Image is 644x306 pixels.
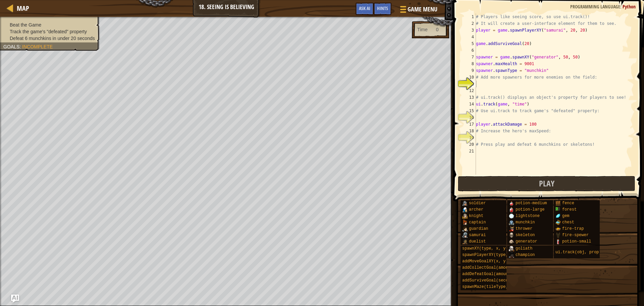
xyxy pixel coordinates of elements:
[469,207,483,212] span: archer
[562,201,574,206] span: fence
[463,34,476,40] div: 4
[463,94,476,101] div: 13
[463,27,476,34] div: 3
[462,278,518,283] span: addSurviveGoal(seconds)
[516,220,535,225] span: munchkin
[462,207,468,212] img: portrait.png
[463,67,476,74] div: 9
[359,5,370,11] span: Ask AI
[463,40,476,47] div: 5
[555,213,561,219] img: portrait.png
[516,207,544,212] span: potion-large
[463,47,476,54] div: 6
[620,3,623,10] span: :
[509,207,514,212] img: portrait.png
[3,35,95,42] li: Defeat 6 munchkins in under 20 seconds
[463,114,476,121] div: 16
[469,239,486,244] span: duelist
[463,13,476,20] div: 1
[469,214,483,218] span: knight
[555,239,561,244] img: portrait.png
[539,178,554,189] span: Play
[509,252,514,258] img: portrait.png
[562,214,570,218] span: gem
[516,233,535,237] span: skeleton
[463,148,476,155] div: 21
[462,265,515,270] span: addCollectGoal(amount)
[516,253,535,257] span: champion
[463,20,476,27] div: 2
[516,246,532,251] span: goliath
[509,220,514,225] img: portrait.png
[623,3,636,10] span: Python
[562,233,589,237] span: fire-spewer
[562,239,591,244] span: potion-small
[462,220,468,225] img: portrait.png
[555,226,561,231] img: portrait.png
[509,201,514,206] img: portrait.png
[555,207,561,212] img: portrait.png
[509,239,514,244] img: portrait.png
[10,29,87,34] span: Track the game's "defeated" property
[395,3,441,18] button: Game Menu
[458,176,635,191] button: Play
[462,213,468,219] img: portrait.png
[509,246,514,251] img: portrait.png
[3,44,19,49] span: Goals
[555,250,601,255] span: ui.track(obj, prop)
[462,239,468,244] img: portrait.png
[463,54,476,60] div: 7
[10,36,95,41] span: Defeat 6 munchkins in under 20 seconds
[462,253,523,257] span: spawnPlayerXY(type, x, y)
[463,107,476,114] div: 15
[356,3,374,15] button: Ask AI
[10,22,41,28] span: Beat the Game
[436,26,439,33] div: 0
[570,3,620,10] span: Programming language
[516,226,532,231] span: thrower
[516,201,547,206] span: potion-medium
[562,207,577,212] span: forest
[469,220,486,225] span: captain
[22,44,53,49] span: Incomplete
[462,285,523,289] span: spawnMaze(tileType, seed)
[408,5,437,14] span: Game Menu
[463,101,476,107] div: 14
[469,233,486,237] span: samurai
[469,226,488,231] span: guardian
[509,226,514,231] img: portrait.png
[463,141,476,148] div: 20
[463,60,476,67] div: 8
[3,28,95,35] li: Track the game's "defeated" property
[555,232,561,238] img: portrait.png
[463,87,476,94] div: 12
[463,121,476,128] div: 17
[377,5,388,11] span: Hints
[509,213,514,219] img: portrait.png
[509,232,514,238] img: portrait.png
[463,74,476,81] div: 10
[516,239,537,244] span: generator
[3,21,95,28] li: Beat the Game
[463,134,476,141] div: 19
[17,4,29,13] span: Map
[462,272,513,276] span: addDefeatGoal(amount)
[562,226,584,231] span: fire-trap
[463,128,476,134] div: 18
[516,214,540,218] span: lightstone
[19,44,22,49] span: :
[469,201,486,206] span: soldier
[462,259,508,264] span: addMoveGoalXY(x, y)
[463,81,476,87] div: 11
[562,220,574,225] span: chest
[417,26,428,33] div: Time
[462,226,468,231] img: portrait.png
[462,232,468,238] img: portrait.png
[462,246,508,251] span: spawnXY(type, x, y)
[13,4,29,13] a: Map
[11,295,19,303] button: Ask AI
[462,201,468,206] img: portrait.png
[555,201,561,206] img: portrait.png
[555,220,561,225] img: portrait.png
